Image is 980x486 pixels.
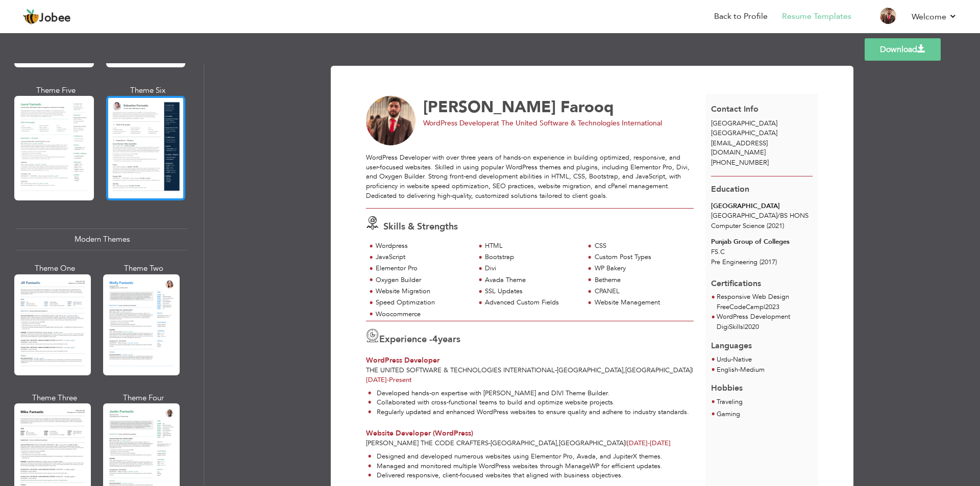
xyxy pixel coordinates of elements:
[711,201,813,211] div: [GEOGRAPHIC_DATA]
[711,247,725,257] span: FS.C
[711,382,743,394] span: Hobbies
[717,365,765,375] li: Medium
[711,139,768,158] span: [EMAIL_ADDRESS][DOMAIN_NAME]
[767,221,784,231] span: (2021)
[711,221,765,231] span: Computer Science
[717,365,738,374] span: English
[368,471,663,480] li: Delivered responsive, client-focused websites that aligned with business objectives.
[16,228,187,250] div: Modern Themes
[717,302,789,313] p: FreeCodeCamp 2023
[423,118,493,128] span: WordPress Developer
[366,153,694,200] div: WordPress Developer with over three years of hands-on experience in building optimized, responsiv...
[39,13,71,24] span: Jobee
[432,333,460,346] label: years
[764,302,765,312] span: |
[366,375,412,385] span: Present
[366,96,416,146] img: No image
[485,264,578,273] div: Divi
[23,9,39,25] img: jobee.io
[711,119,777,128] span: [GEOGRAPHIC_DATA]
[376,310,469,319] div: Woocommerce
[387,375,389,385] span: -
[880,8,896,24] img: Profile Img
[777,211,780,220] span: /
[105,393,182,403] div: Theme Four
[912,11,957,23] a: Welcome
[692,366,693,375] span: |
[16,85,96,96] div: Theme Five
[560,96,614,118] span: Farooq
[368,452,663,462] li: Designed and developed numerous websites using Elementor Pro, Avada, and JupiterX themes.
[717,322,790,332] p: DigiSkills 2020
[485,241,578,251] div: HTML
[711,104,758,115] span: Contact Info
[595,252,688,262] div: Custom Post Types
[711,211,808,220] span: [GEOGRAPHIC_DATA] BS HONS
[376,275,469,285] div: Oxygen Builder
[383,220,458,233] span: Skills & Strengths
[625,439,627,448] span: |
[16,263,93,274] div: Theme One
[711,129,777,138] span: [GEOGRAPHIC_DATA]
[366,439,488,448] span: [PERSON_NAME] The Code Crafters
[368,462,663,471] li: Managed and monitored multiple WordPress websites through ManageWP for efficient updates.
[711,184,749,195] span: Education
[485,252,578,262] div: Bootstrap
[423,96,556,118] span: [PERSON_NAME]
[714,11,768,22] a: Back to Profile
[759,258,777,267] span: (2017)
[623,366,625,375] span: ,
[711,332,752,352] span: Languages
[485,298,578,308] div: Advanced Custom Fields
[717,312,790,321] span: WordPress Development
[493,118,662,128] span: at The United Software & Technologies International
[559,439,625,448] span: [GEOGRAPHIC_DATA]
[717,397,743,406] span: Traveling
[625,366,692,375] span: [GEOGRAPHIC_DATA]
[16,393,93,403] div: Theme Three
[711,158,769,167] span: [PHONE_NUMBER]
[108,85,188,96] div: Theme Six
[717,355,752,365] li: Native
[368,407,689,417] li: Regularly updated and enhanced WordPress websites to ensure quality and adhere to industry standa...
[485,287,578,296] div: SSL Updates
[488,439,491,448] span: -
[711,237,813,247] div: Punjab Group of Colleges
[711,270,761,290] span: Certifications
[782,11,851,22] a: Resume Templates
[368,398,689,407] li: Collaborated with cross-functional teams to build and optimize website projects.
[627,439,671,448] span: [DATE]
[366,355,439,365] span: WordPress Developer
[595,287,688,296] div: CPANEL
[557,439,559,448] span: ,
[731,355,733,364] span: -
[23,9,71,25] a: Jobee
[368,389,689,398] li: Developed hands-on expertise with [PERSON_NAME] and DIVI Theme Builder.
[738,365,740,374] span: -
[376,241,469,251] div: Wordpress
[376,264,469,273] div: Elementor Pro
[485,275,578,285] div: Avada Theme
[366,428,473,438] span: Website Developer (WordPress)
[366,375,389,385] span: [DATE]
[865,38,941,61] a: Download
[627,439,650,448] span: [DATE]
[376,287,469,296] div: Website Migration
[595,264,688,273] div: WP Bakery
[366,366,555,375] span: The United Software & Technologies International
[376,298,469,308] div: Speed Optimization
[432,333,438,346] span: 4
[595,241,688,251] div: CSS
[491,439,557,448] span: [GEOGRAPHIC_DATA]
[105,263,182,274] div: Theme Two
[648,439,650,448] span: -
[379,333,432,346] span: Experience -
[555,366,557,375] span: -
[717,410,740,419] span: Gaming
[717,292,789,301] span: Responsive Web Design
[711,258,757,267] span: Pre Engineering
[376,252,469,262] div: JavaScript
[595,298,688,308] div: Website Management
[595,275,688,285] div: Betheme
[557,366,623,375] span: [GEOGRAPHIC_DATA]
